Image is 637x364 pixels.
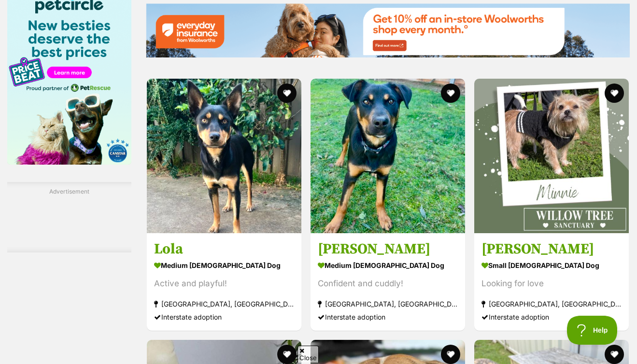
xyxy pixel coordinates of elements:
button: favourite [441,84,460,103]
div: Active and playful! [154,277,294,290]
img: Everyday Insurance promotional banner [146,3,630,57]
button: favourite [441,345,460,364]
div: Confident and cuddly! [318,277,458,290]
span: Close [297,346,319,363]
h3: Lola [154,240,294,258]
div: Interstate adoption [154,310,294,323]
div: Looking for love [481,277,622,290]
img: Buller - Australian Kelpie Dog [311,79,465,233]
img: Minnie - Maltese Dog [474,79,629,233]
div: Interstate adoption [481,310,622,323]
a: Lola medium [DEMOGRAPHIC_DATA] Dog Active and playful! [GEOGRAPHIC_DATA], [GEOGRAPHIC_DATA] Inter... [147,233,301,331]
button: favourite [605,345,624,364]
strong: [GEOGRAPHIC_DATA], [GEOGRAPHIC_DATA] [318,297,458,310]
strong: small [DEMOGRAPHIC_DATA] Dog [481,258,622,272]
div: Advertisement [7,182,131,252]
a: [PERSON_NAME] small [DEMOGRAPHIC_DATA] Dog Looking for love [GEOGRAPHIC_DATA], [GEOGRAPHIC_DATA] ... [474,233,629,331]
button: favourite [277,345,297,364]
h3: [PERSON_NAME] [481,240,622,258]
a: Everyday Insurance promotional banner [146,3,630,59]
button: favourite [277,84,297,103]
strong: [GEOGRAPHIC_DATA], [GEOGRAPHIC_DATA] [481,297,622,310]
a: [PERSON_NAME] medium [DEMOGRAPHIC_DATA] Dog Confident and cuddly! [GEOGRAPHIC_DATA], [GEOGRAPHIC_... [311,233,465,331]
strong: medium [DEMOGRAPHIC_DATA] Dog [318,258,458,272]
button: favourite [605,84,624,103]
img: Lola - Australian Kelpie Dog [147,79,301,233]
strong: medium [DEMOGRAPHIC_DATA] Dog [154,258,294,272]
iframe: Help Scout Beacon - Open [567,316,618,345]
h3: [PERSON_NAME] [318,240,458,258]
strong: [GEOGRAPHIC_DATA], [GEOGRAPHIC_DATA] [154,297,294,310]
div: Interstate adoption [318,310,458,323]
